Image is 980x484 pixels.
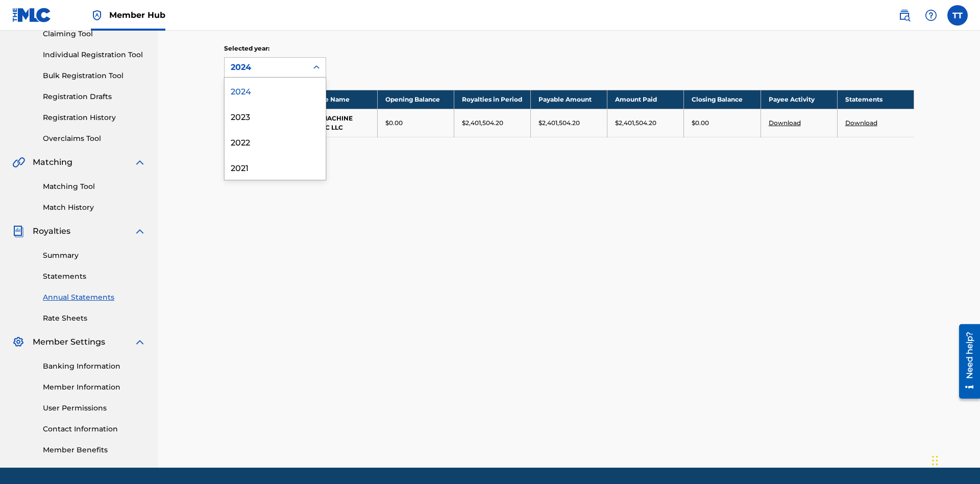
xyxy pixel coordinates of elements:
[231,61,301,74] div: 2024
[43,29,146,39] a: Claiming Tool
[43,445,146,455] a: Member Benefits
[43,403,146,414] a: User Permissions
[301,109,377,137] td: BIG MACHINE MUSIC LLC
[894,5,915,26] a: Public Search
[225,103,326,129] div: 2023
[12,336,24,348] img: Member Settings
[225,154,326,180] div: 2021
[898,9,911,21] img: search
[224,44,326,53] p: Selected year:
[225,78,326,103] div: 2024
[134,156,146,168] img: expand
[12,8,52,22] img: MLC Logo
[462,118,503,128] p: $2,401,504.20
[692,118,709,128] p: $0.00
[951,320,980,404] iframe: Resource Center
[43,202,146,213] a: Match History
[33,225,70,237] span: Royalties
[925,9,937,21] img: help
[837,90,914,109] th: Statements
[225,129,326,154] div: 2022
[301,90,377,109] th: Payee Name
[684,90,761,109] th: Closing Balance
[91,9,103,21] img: Top Rightsholder
[845,119,877,127] a: Download
[43,424,146,434] a: Contact Information
[921,5,941,26] div: Help
[134,225,146,237] img: expand
[769,119,801,127] a: Download
[531,90,607,109] th: Payable Amount
[454,90,530,109] th: Royalties in Period
[43,181,146,192] a: Matching Tool
[932,445,938,476] div: Drag
[43,112,146,123] a: Registration History
[43,271,146,282] a: Statements
[385,118,403,128] p: $0.00
[947,5,968,26] div: User Menu
[43,133,146,144] a: Overclaims Tool
[109,9,165,21] span: Member Hub
[43,313,146,324] a: Rate Sheets
[33,336,105,348] span: Member Settings
[134,336,146,348] img: expand
[538,118,580,128] p: $2,401,504.20
[761,90,837,109] th: Payee Activity
[607,90,684,109] th: Amount Paid
[43,292,146,303] a: Annual Statements
[12,225,24,237] img: Royalties
[12,156,25,168] img: Matching
[615,118,656,128] p: $2,401,504.20
[43,50,146,60] a: Individual Registration Tool
[33,156,72,168] span: Matching
[929,435,980,484] iframe: Chat Widget
[43,250,146,261] a: Summary
[377,90,454,109] th: Opening Balance
[43,91,146,102] a: Registration Drafts
[43,70,146,81] a: Bulk Registration Tool
[43,382,146,393] a: Member Information
[43,361,146,372] a: Banking Information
